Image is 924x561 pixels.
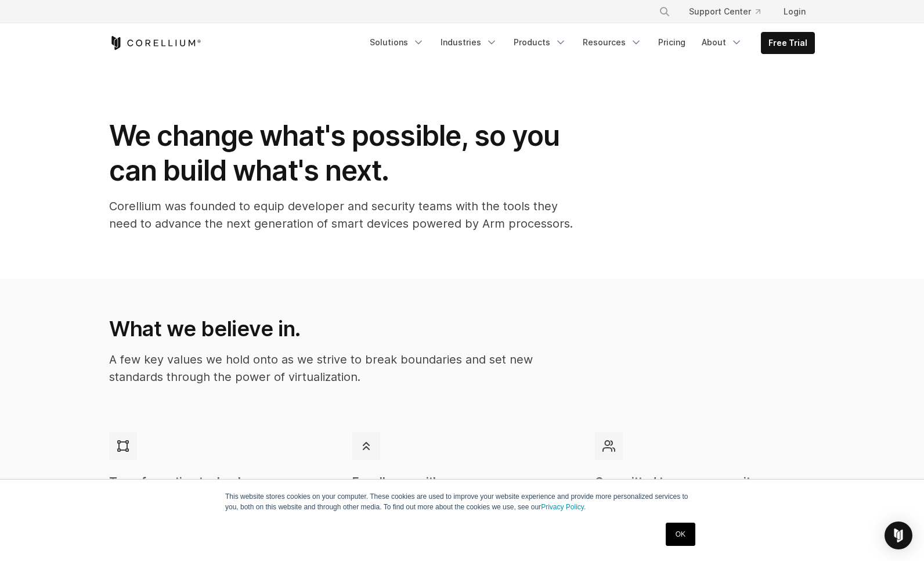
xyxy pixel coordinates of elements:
[109,316,572,341] h2: What we believe in.
[109,36,201,50] a: Corellium Home
[363,32,431,53] a: Solutions
[363,32,815,54] div: Navigation Menu
[434,32,504,53] a: Industries
[666,523,695,546] a: OK
[352,474,572,490] h4: Excellence with purpose
[109,351,572,386] p: A few key values we hold onto as we strive to break boundaries and set new standards through the ...
[109,118,573,188] h1: We change what's possible, so you can build what's next.
[576,32,649,53] a: Resources
[507,32,573,53] a: Products
[695,32,749,53] a: About
[541,503,586,511] a: Privacy Policy.
[761,33,814,53] a: Free Trial
[654,1,675,22] button: Search
[225,491,699,512] p: This website stores cookies on your computer. These cookies are used to improve your website expe...
[651,32,692,53] a: Pricing
[109,474,329,490] h4: Transformative technology
[645,1,815,22] div: Navigation Menu
[885,522,912,549] div: Open Intercom Messenger
[774,1,815,22] a: Login
[109,197,573,232] p: Corellium was founded to equip developer and security teams with the tools they need to advance t...
[680,1,770,22] a: Support Center
[595,474,815,490] h4: Committed to our community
